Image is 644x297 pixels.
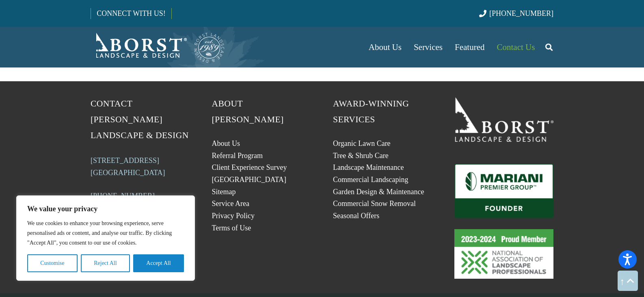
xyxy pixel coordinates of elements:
p: We use cookies to enhance your browsing experience, serve personalised ads or content, and analys... [27,219,184,248]
span: Contact [PERSON_NAME] Landscape & Design [91,99,189,140]
span: Contact Us [497,42,535,52]
a: Borst-Logo [91,31,225,63]
a: [STREET_ADDRESS][GEOGRAPHIC_DATA] [91,156,165,177]
button: Reject All [81,254,130,272]
a: CONNECT WITH US! [91,4,171,23]
a: Featured [449,27,491,67]
button: Customise [27,254,78,272]
a: Commercial Landscaping [333,176,408,184]
span: Services [414,42,443,52]
span: Award-Winning Services [333,99,409,124]
button: Accept All [133,254,184,272]
a: Sitemap [212,188,236,196]
a: About Us [363,27,408,67]
a: Mariani_Badge_Full_Founder [454,164,554,218]
a: Search [541,37,557,57]
a: About Us [212,139,240,147]
a: Organic Lawn Care [333,139,391,147]
a: Service Area [212,199,249,208]
a: [GEOGRAPHIC_DATA] [212,176,287,184]
a: Services [408,27,449,67]
a: Client Experience Survey [212,163,287,171]
p: We value your privacy [27,204,184,214]
a: Back to top [618,271,638,291]
a: Seasonal Offers [333,212,379,220]
span: About [PERSON_NAME] [212,99,284,124]
a: Terms of Use [212,224,251,232]
span: [PHONE_NUMBER] [489,9,553,17]
a: Garden Design & Maintenance [333,188,424,196]
a: Landscape Maintenance [333,163,404,171]
a: [PHONE_NUMBER] [479,9,553,17]
a: Commercial Snow Removal [333,199,416,208]
a: Contact Us [491,27,541,67]
a: Referral Program [212,152,263,160]
span: Featured [455,42,484,52]
a: 19BorstLandscape_Logo_W [454,96,554,141]
a: Privacy Policy [212,212,255,220]
span: About Us [369,42,402,52]
a: [PHONE_NUMBER] [91,192,155,200]
a: 23-24_Proud_Member_logo [454,229,554,279]
a: Tree & Shrub Care [333,152,389,160]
